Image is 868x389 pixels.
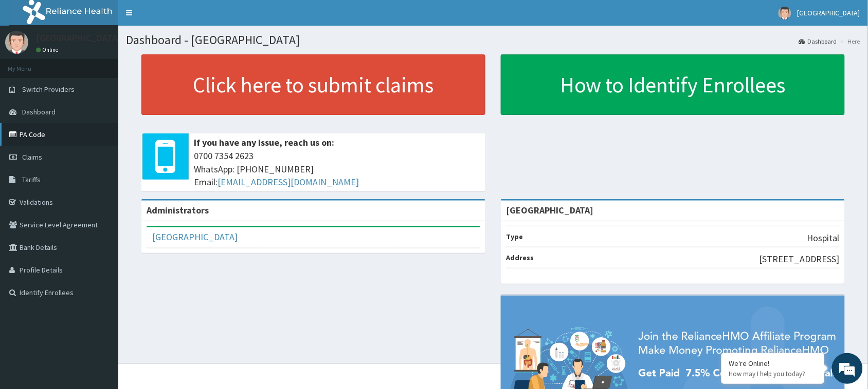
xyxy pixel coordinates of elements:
a: Dashboard [799,37,837,46]
a: Online [36,46,61,53]
p: How may I help you today? [729,369,817,378]
img: User Image [5,31,28,54]
p: [STREET_ADDRESS] [759,252,840,266]
li: Here [838,37,860,46]
b: Administrators [147,204,209,216]
h1: Dashboard - [GEOGRAPHIC_DATA] [126,33,860,47]
strong: [GEOGRAPHIC_DATA] [506,204,594,216]
span: [GEOGRAPHIC_DATA] [798,8,860,17]
a: How to Identify Enrollees [501,54,845,115]
img: User Image [779,7,791,20]
p: Hospital [807,231,840,245]
a: Click here to submit claims [141,54,485,115]
div: We're Online! [729,359,817,368]
p: [GEOGRAPHIC_DATA] [36,33,121,43]
span: Claims [22,152,42,162]
b: If you have any issue, reach us on: [194,137,334,148]
b: Type [506,232,523,241]
a: [GEOGRAPHIC_DATA] [152,231,238,243]
span: Switch Providers [22,85,75,94]
span: Tariffs [22,175,41,184]
a: [EMAIL_ADDRESS][DOMAIN_NAME] [218,176,359,188]
b: Address [506,253,534,262]
span: Dashboard [22,107,56,116]
span: 0700 7354 2623 WhatsApp: [PHONE_NUMBER] Email: [194,149,480,189]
